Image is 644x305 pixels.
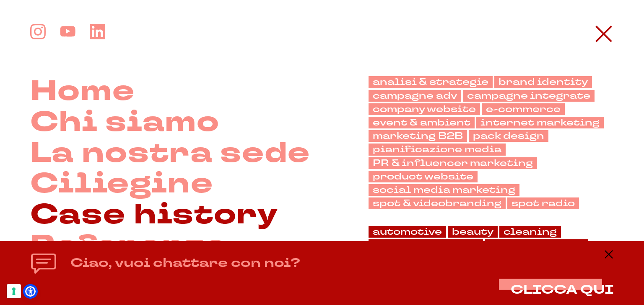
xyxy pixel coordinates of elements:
span: CLICCA QUI [511,281,614,298]
a: event & ambient [369,117,475,128]
a: Case history [30,200,278,231]
a: cleaning [499,226,561,238]
a: pack design [469,130,548,142]
a: spot & videobranding [369,197,506,209]
a: campagne integrate [463,90,595,102]
a: company website [369,103,480,115]
a: brand identity [494,76,592,88]
h4: Ciao, vuoi chattare con noi? [70,254,300,272]
a: Chi siamo [30,107,220,138]
a: pianificazione media [369,144,506,155]
a: spot radio [507,197,579,209]
a: Ciliegine [30,169,213,200]
button: Le tue preferenze relative al consenso per le tecnologie di tracciamento [7,284,21,298]
a: La nostra sede [30,138,310,169]
a: beauty [448,226,498,238]
a: marketing B2B [369,130,467,142]
a: Open Accessibility Menu [25,286,36,297]
a: analisi & strategie [369,76,493,88]
a: product website [369,171,478,182]
button: CLICCA QUI [511,283,614,297]
a: Referenze [30,231,227,261]
a: automotive [369,226,446,238]
a: credito & finanza [369,239,483,251]
a: family lifestyle [485,239,588,251]
a: PR & influencer marketing [369,157,537,169]
a: Home [30,76,135,107]
a: campagne adv [369,90,461,102]
a: social media marketing [369,184,519,196]
a: e-commerce [482,103,565,115]
a: internet marketing [476,117,604,128]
